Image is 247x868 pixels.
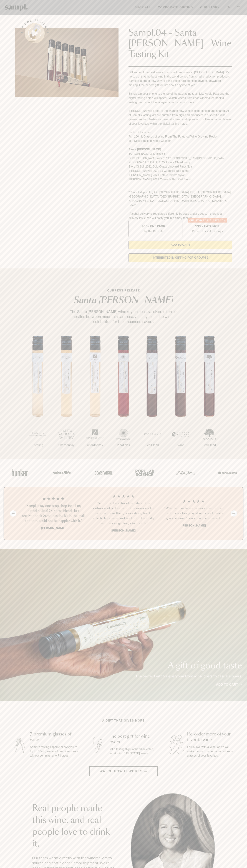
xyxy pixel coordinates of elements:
span: $55 - One Pack [142,224,165,228]
li: [PERSON_NAME] 2021 Cuvee le Bec Red Blend [128,177,232,182]
h2: Real people made this wine, and real people love to drink it. [32,803,116,850]
button: Watch how it works [89,766,158,776]
p: Chardonnay [81,443,109,447]
span: $95 - Two Pack [195,224,220,228]
li: Story Of Soil 2022 Gold Coast Vineyard Pinot Noir [128,164,232,169]
h1: Sampl.04 - Santa [PERSON_NAME] - Wine Tasting Kit [128,28,232,60]
b: [PERSON_NAME] [111,529,136,532]
span: [GEOGRAPHIC_DATA], [GEOGRAPHIC_DATA] [159,199,220,202]
b: [PERSON_NAME] [182,524,206,527]
span: [PERSON_NAME] 2022 Riesling [128,152,165,155]
em: Santa [PERSON_NAME] [74,296,173,305]
li: [PERSON_NAME] 2022 La Cuadrilla Red Blend [128,169,232,173]
h3: Re-order more of your favorite wine [187,731,236,743]
li: 3 / 7 [81,336,109,459]
li: [PERSON_NAME] 2021 Estate Grown Syrah [128,173,232,177]
p: Red Blend [138,443,166,447]
button: See how it works [25,23,45,43]
img: Sampl.04 - Santa Barbara - Wine Tasting Kit [15,28,119,97]
li: 7 / 7 [195,336,223,459]
img: Artboard_6_04f9a106-072f-468a-bdd7-f11783b05722_x450.png [51,465,72,480]
p: A gift of good taste [135,662,242,670]
li: 1 / 7 [24,336,52,459]
li: 1 / 4 [21,494,86,533]
h3: 7 premium glasses of wine [30,731,79,743]
p: Sampl's tasting capsule allows you to try 7 100ml glasses of premium wines without committing to ... [30,745,79,758]
a: interested in gifting for groups? [128,253,232,262]
h3: The best gift for wine lovers [109,734,157,745]
span: Santa [PERSON_NAME] Winery 2022 [GEOGRAPHIC_DATA] [GEOGRAPHIC_DATA] [128,157,224,159]
strong: Santa [PERSON_NAME]: [128,148,162,151]
span: , [158,199,159,202]
p: Pinot Noir [109,443,138,447]
a: Add to cart [216,682,242,687]
p: The perfect gift for everyone from wine lovers to casual sippers. [135,674,242,679]
b: [PERSON_NAME] [41,526,65,530]
h2: A gift that gives more [102,719,145,723]
button: Previous slide [10,510,16,517]
button: Next slide [231,510,237,517]
li: [GEOGRAPHIC_DATA] 2022 Estate Chardonnay [128,160,232,164]
p: Riesling [24,443,52,447]
li: 4 / 7 [109,336,138,459]
small: Perfect For 2-4 Tastings [192,229,223,233]
p: Gift a tasting flight of hand-selected, hard-to-find [US_STATE] wines. [109,747,157,756]
li: 6 / 7 [166,336,195,459]
button: Add to Cart [128,241,232,249]
h3: “Not only does this eliminate all the confusion of picking from the never ending wall of wine in ... [91,501,156,526]
li: 3 / 4 [161,494,226,533]
li: 2 / 7 [52,336,81,459]
div: Christmas SALE! Save 20% [188,218,227,223]
img: Artboard_5_7fdae55a-36fd-43f7-8bfd-f74a06a2878e_x450.png [92,465,114,480]
img: Artboard_7_5b34974b-f019-449e-91fb-745f8d0877ee_x450.png [216,465,238,480]
p: Fall in love with a wine, or 7? We make it easy to order more bottles or glasses of your favorites. [187,745,236,758]
p: CURRENT RELEASE [66,288,181,293]
p: Chardonnay [52,443,81,447]
h3: “Whether I'm having friends over or just tired from a long day at work and need a glass of wine, ... [161,506,226,521]
small: Try the Capsule [143,229,163,233]
img: Artboard_3_0b291449-6e8c-4d07-b2c2-3f3601a19cd1_x450.png [175,465,196,480]
p: Syrah [166,443,195,447]
li: 5 / 7 [138,336,166,459]
img: Artboard_4_28b4d326-c26e-48f9-9c80-911f17d6414e_x450.png [133,465,155,480]
li: 2 / 4 [91,494,156,533]
p: The Santa [PERSON_NAME] wine region boasts a diverse terroir, nestled between mountains and sea, ... [66,309,181,324]
div: Gift some of the best wines from small producers in [GEOGRAPHIC_DATA]. It’s no secret that the be... [128,70,232,220]
h3: “Sampl is my one-stop shop for all my birthday gifts! Our best friends just received their Sampl ... [21,503,86,523]
img: Artboard_1_c8cd28af-0030-4af1-819c-248e302c7f06_x450.png [9,465,31,480]
p: Red Blend [195,443,223,447]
